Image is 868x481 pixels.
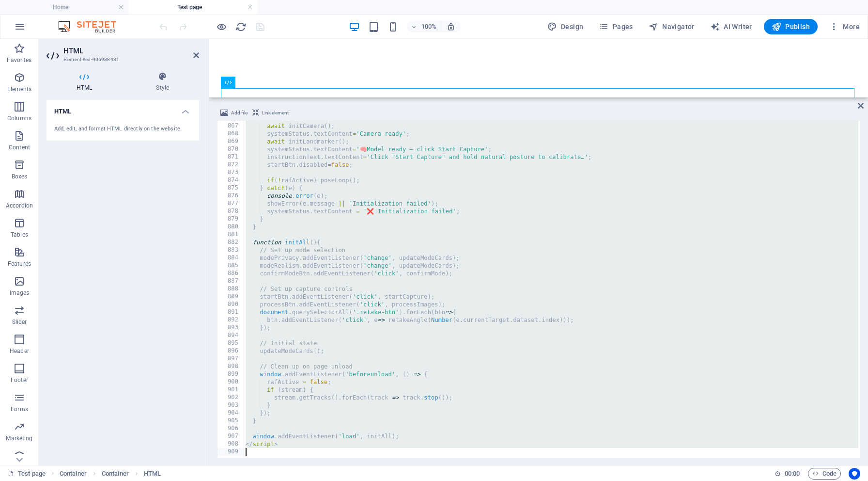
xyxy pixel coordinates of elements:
span: Click to select. Double-click to edit [60,468,87,480]
div: 898 [217,363,245,370]
div: 895 [217,339,245,347]
button: Link element [251,107,290,119]
div: 905 [217,417,245,425]
h4: Test page [129,2,258,13]
div: 874 [217,176,245,184]
h6: 100% [421,21,437,32]
div: 875 [217,184,245,192]
div: 892 [217,316,245,324]
div: 893 [217,324,245,332]
h6: Session time [775,468,800,480]
p: Images [10,289,30,297]
p: Content [9,144,30,151]
span: More [829,22,860,32]
div: 878 [217,208,245,215]
button: AI Writer [706,19,756,34]
div: 897 [217,355,245,363]
div: 868 [217,130,245,138]
button: 100% [407,21,441,32]
div: 872 [217,161,245,169]
button: Add file [219,107,249,119]
h4: Style [126,72,199,92]
span: Code [812,468,837,480]
span: Pages [599,22,633,32]
span: Add file [231,107,248,119]
div: 887 [217,277,245,285]
p: Forms [11,405,28,413]
div: 890 [217,301,245,308]
p: Marketing [6,434,32,442]
div: 907 [217,433,245,440]
div: 867 [217,122,245,130]
span: Design [547,22,584,32]
p: Footer [11,376,28,384]
div: 882 [217,239,245,246]
p: Columns [7,114,31,122]
a: Click to cancel selection. Double-click to open Pages [8,468,46,480]
div: 908 [217,440,245,448]
div: 885 [217,262,245,270]
div: 877 [217,200,245,208]
button: More [825,19,864,34]
button: Publish [764,19,818,34]
p: Features [8,260,31,268]
span: AI Writer [710,22,752,32]
span: 00 00 [785,468,800,480]
div: 871 [217,153,245,161]
p: Accordion [6,202,33,209]
p: Tables [11,231,28,239]
span: : [791,470,793,477]
div: 904 [217,409,245,417]
p: Boxes [12,173,28,180]
div: 899 [217,370,245,378]
button: Usercentrics [849,468,860,480]
div: 896 [217,347,245,355]
p: Slider [12,318,27,326]
i: Reload page [235,21,247,32]
span: Click to select. Double-click to edit [144,468,161,480]
h3: Element #ed-906988431 [63,55,180,64]
div: 902 [217,394,245,401]
div: 883 [217,246,245,254]
i: On resize automatically adjust zoom level to fit chosen device. [447,22,455,31]
span: Link element [262,107,289,119]
span: Click to select. Double-click to edit [102,468,129,480]
div: 889 [217,293,245,301]
h4: HTML [46,100,199,117]
div: 884 [217,254,245,262]
div: 881 [217,231,245,239]
div: 909 [217,448,245,456]
div: 869 [217,138,245,145]
button: Pages [595,19,636,34]
span: Navigator [649,22,695,32]
div: 870 [217,145,245,153]
div: 886 [217,270,245,277]
h2: HTML [63,47,199,55]
div: 900 [217,378,245,386]
div: 879 [217,215,245,223]
div: 873 [217,169,245,176]
button: Design [543,19,588,34]
span: Publish [772,22,810,32]
button: Navigator [645,19,698,34]
p: Favorites [7,56,31,64]
h4: HTML [46,72,126,92]
img: Editor Logo [56,21,128,32]
div: 903 [217,401,245,409]
div: Design (Ctrl+Alt+Y) [543,19,588,34]
div: 906 [217,425,245,433]
div: 901 [217,386,245,394]
div: 891 [217,308,245,316]
div: 888 [217,285,245,293]
nav: breadcrumb [60,468,161,480]
p: Header [10,347,29,355]
p: Elements [7,85,32,93]
div: 880 [217,223,245,231]
div: 894 [217,332,245,339]
button: reload [235,21,247,32]
button: Code [808,468,841,480]
div: 876 [217,192,245,200]
div: Add, edit, and format HTML directly on the website. [54,125,191,133]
